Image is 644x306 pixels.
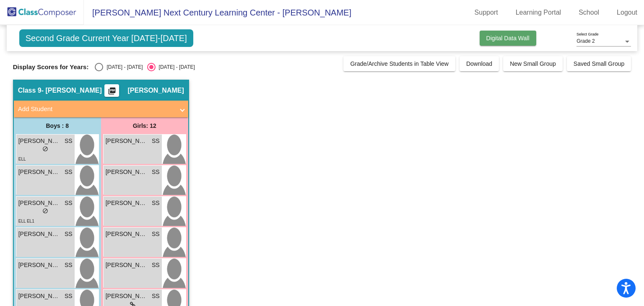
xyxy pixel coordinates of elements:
div: [DATE] - [DATE] [156,63,195,71]
span: SS [65,168,73,176]
span: Grade/Archive Students in Table View [350,60,449,67]
span: [PERSON_NAME] [18,137,60,145]
span: SS [152,230,160,239]
span: Grade 2 [576,38,595,44]
span: SS [152,137,160,145]
span: SS [65,292,73,301]
span: [PERSON_NAME] [106,292,148,301]
span: [PERSON_NAME] [18,230,60,239]
span: SS [152,292,160,301]
button: Digital Data Wall [480,31,536,46]
button: Saved Small Group [567,56,631,71]
span: SS [65,261,73,270]
mat-radio-group: Select an option [95,63,195,71]
span: Download [466,60,492,67]
a: Learning Portal [509,6,568,19]
button: New Small Group [503,56,563,71]
span: do_not_disturb_alt [42,208,48,214]
span: [PERSON_NAME] [106,137,148,145]
span: [PERSON_NAME] [127,86,184,95]
span: [PERSON_NAME] [18,261,60,270]
span: SS [152,261,160,270]
span: [PERSON_NAME] [106,261,148,270]
span: [PERSON_NAME] [18,199,60,207]
div: [DATE] - [DATE] [103,63,143,71]
a: Logout [610,6,644,19]
span: [PERSON_NAME] [18,168,60,176]
span: ELL [18,157,26,161]
div: Girls: 12 [101,117,188,134]
span: [PERSON_NAME] [106,168,148,176]
span: SS [65,137,73,145]
button: Print Students Details [104,84,119,97]
mat-panel-title: Add Student [18,104,174,114]
span: do_not_disturb_alt [42,146,48,152]
span: [PERSON_NAME] [106,199,148,207]
mat-expansion-panel-header: Add Student [14,101,188,117]
span: SS [152,199,160,207]
span: [PERSON_NAME] Next Century Learning Center - [PERSON_NAME] [84,6,351,19]
span: Saved Small Group [574,60,624,67]
span: SS [152,168,160,176]
span: [PERSON_NAME] [106,230,148,239]
a: School [572,6,606,19]
div: Boys : 8 [14,117,101,134]
a: Support [468,6,505,19]
span: SS [65,199,73,207]
span: [PERSON_NAME] [18,292,60,301]
span: Digital Data Wall [486,35,530,41]
span: SS [65,230,73,239]
span: Display Scores for Years: [13,63,89,71]
button: Download [460,56,499,71]
span: Class 9 [18,86,42,95]
span: Second Grade Current Year [DATE]-[DATE] [19,29,193,47]
span: New Small Group [510,60,556,67]
span: ELL EL1 [18,219,34,223]
mat-icon: picture_as_pdf [107,87,117,99]
span: - [PERSON_NAME] [42,86,102,95]
button: Grade/Archive Students in Table View [343,56,455,71]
